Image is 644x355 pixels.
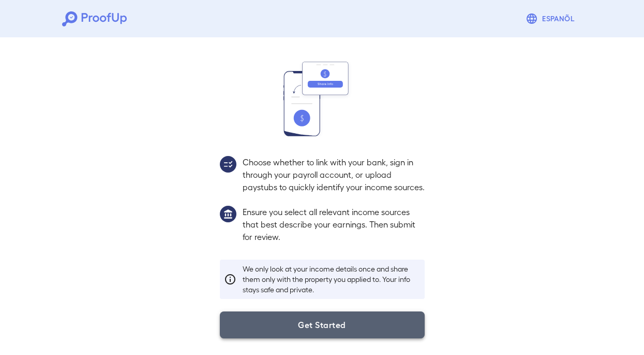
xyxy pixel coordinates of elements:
[220,156,236,173] img: group2.svg
[243,206,425,243] p: Ensure you select all relevant income sources that best describe your earnings. Then submit for r...
[521,8,582,29] button: Espanõl
[243,156,425,193] p: Choose whether to link with your bank, sign in through your payroll account, or upload paystubs t...
[283,62,361,136] img: transfer_money.svg
[243,264,421,295] p: We only look at your income details once and share them only with the property you applied to. Yo...
[220,311,425,338] button: Get Started
[220,206,236,222] img: group1.svg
